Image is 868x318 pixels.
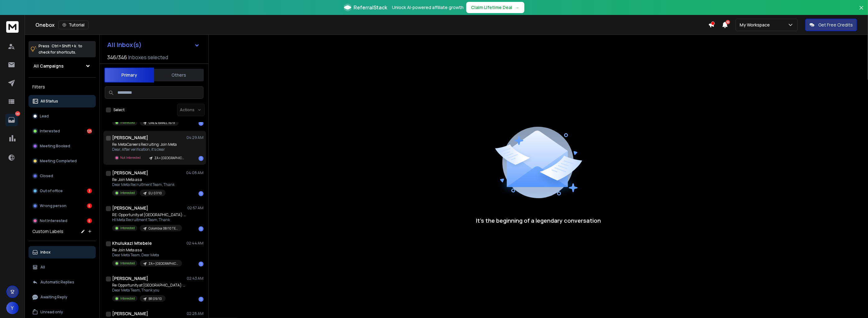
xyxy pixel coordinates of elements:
[112,283,187,288] p: Re: Opportunity at [GEOGRAPHIC_DATA]: Growth
[186,170,203,175] p: 04:08 AM
[102,39,205,51] button: All Inbox(s)
[29,185,96,197] button: Out of office3
[29,170,96,182] button: Closed
[34,63,64,69] h1: All Campaigns
[107,42,142,48] h1: All Inbox(s)
[29,200,96,212] button: Wrong person6
[6,302,19,314] button: Y
[120,191,135,195] p: Interested
[112,142,187,147] p: Re: MetaCareers Recruiting: Join Meta
[187,206,203,211] p: 02:57 AM
[40,173,53,178] p: Closed
[29,246,96,259] button: Inbox
[39,43,82,55] p: Press to check for shortcuts.
[29,155,96,167] button: Meeting Completed
[148,191,162,196] p: EU 07/10
[29,261,96,273] button: All
[58,21,89,29] button: Tutorial
[112,248,182,253] p: Re: Join Meta as a
[112,217,187,222] p: Hi Meta Recruitment Team, Thank
[199,121,203,126] div: 1
[128,54,168,61] h3: Inboxes selected
[199,262,203,267] div: 1
[154,156,184,160] p: ZA + [GEOGRAPHIC_DATA] + [GEOGRAPHIC_DATA] 09/10
[515,4,519,11] span: →
[857,4,866,19] button: Close banner
[112,212,187,217] p: RE: Opportunity at [GEOGRAPHIC_DATA]: Growth
[40,144,70,149] p: Meeting Booked
[29,215,96,227] button: Not Interested6
[187,311,203,316] p: 02:28 AM
[87,188,92,193] div: 3
[29,276,96,288] button: Automatic Replies
[107,54,127,61] span: 346 / 346
[40,99,58,104] p: All Status
[120,155,141,160] p: Not Interested
[148,261,178,266] p: ZA + [GEOGRAPHIC_DATA] + [GEOGRAPHIC_DATA] 09/10
[112,288,187,293] p: Dear Meta Team, Thank you
[40,265,45,270] p: All
[466,2,524,13] button: Claim Lifetime Deal→
[40,250,51,255] p: Inbox
[15,111,20,116] p: 140
[199,191,203,196] div: 1
[40,203,66,208] p: Wrong person
[740,22,772,28] p: My Workspace
[87,203,92,208] div: 6
[112,253,182,258] p: Dear Meta Team, Dear Meta
[818,22,853,28] p: Get Free Credits
[112,135,148,141] h1: [PERSON_NAME]
[148,226,178,231] p: Colombia 08/10 TEST
[51,42,77,50] span: Ctrl + Shift + k
[29,110,96,122] button: Lead
[40,295,67,300] p: Awaiting Reply
[187,276,203,281] p: 02:43 AM
[40,218,67,223] p: Not Interested
[148,121,175,125] p: UAE & ISRAEL 16/9
[120,226,135,230] p: Interested
[87,129,92,134] div: 125
[112,177,175,182] p: Re: Join Meta as a
[112,147,187,152] p: Dear, After verification, it’s clear
[392,4,464,11] p: Unlock AI-powered affiliate growth
[120,120,135,125] p: Interested
[29,291,96,303] button: Awaiting Reply
[726,20,730,24] span: 50
[40,114,49,119] p: Lead
[113,107,125,112] label: Select
[476,216,601,225] p: It’s the beginning of a legendary conversation
[112,205,148,211] h1: [PERSON_NAME]
[40,159,77,164] p: Meeting Completed
[87,218,92,223] div: 6
[199,297,203,302] div: 1
[29,140,96,152] button: Meeting Booked
[5,114,18,126] a: 140
[40,280,74,285] p: Automatic Replies
[186,241,203,246] p: 02:44 AM
[112,311,148,317] h1: [PERSON_NAME]
[29,125,96,137] button: Interested125
[29,95,96,107] button: All Status
[112,240,152,246] h1: Khulukazi Mtebele
[112,182,175,187] p: Dear Meta Recruitment Team, Thank
[805,19,857,31] button: Get Free Credits
[29,60,96,72] button: All Campaigns
[112,170,148,176] h1: [PERSON_NAME]
[199,226,203,231] div: 1
[112,275,148,282] h1: [PERSON_NAME]
[104,68,154,83] button: Primary
[29,83,96,91] h3: Filters
[40,188,63,193] p: Out of office
[120,296,135,301] p: Interested
[154,68,204,82] button: Others
[120,261,135,266] p: Interested
[35,21,708,29] div: Onebox
[32,228,63,235] h3: Custom Labels
[354,4,387,11] span: ReferralStack
[148,297,162,301] p: BR 09/10
[186,135,203,140] p: 04:29 AM
[199,156,203,161] div: 1
[40,129,60,134] p: Interested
